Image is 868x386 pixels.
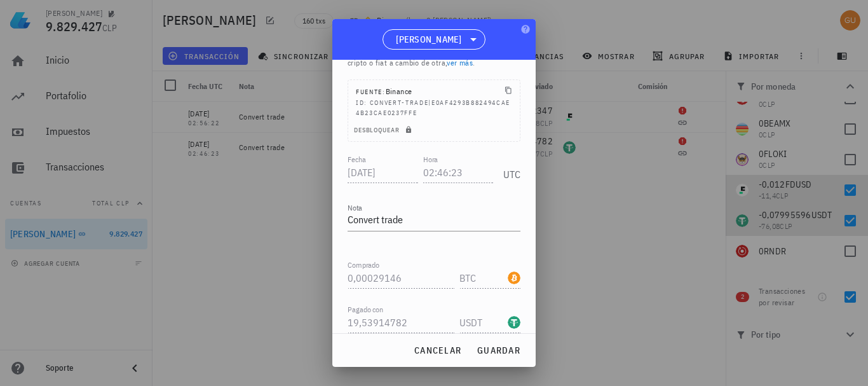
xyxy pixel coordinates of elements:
span: [PERSON_NAME] [396,33,461,46]
input: Moneda [459,268,505,288]
button: guardar [471,339,526,362]
label: Hora [423,155,438,164]
label: Pagado con [348,305,383,314]
label: Nota [348,203,362,212]
button: cancelar [409,339,466,362]
input: Moneda [459,312,505,333]
div: Binance [356,85,412,98]
span: cancelar [414,345,461,356]
button: Desbloquear [348,123,420,136]
div: USDT-icon [508,316,520,329]
label: Comprado [348,260,379,270]
span: Desbloquear [353,126,415,134]
div: ID: convert-trade|e0af4293b882494cae4b23cae0237ffe [356,98,512,118]
div: UTC [498,155,520,186]
span: guardar [477,345,520,356]
div: BTC-icon [508,272,520,284]
label: Fecha [348,155,366,164]
span: Fuente: [356,88,386,96]
a: ver más [447,58,473,67]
